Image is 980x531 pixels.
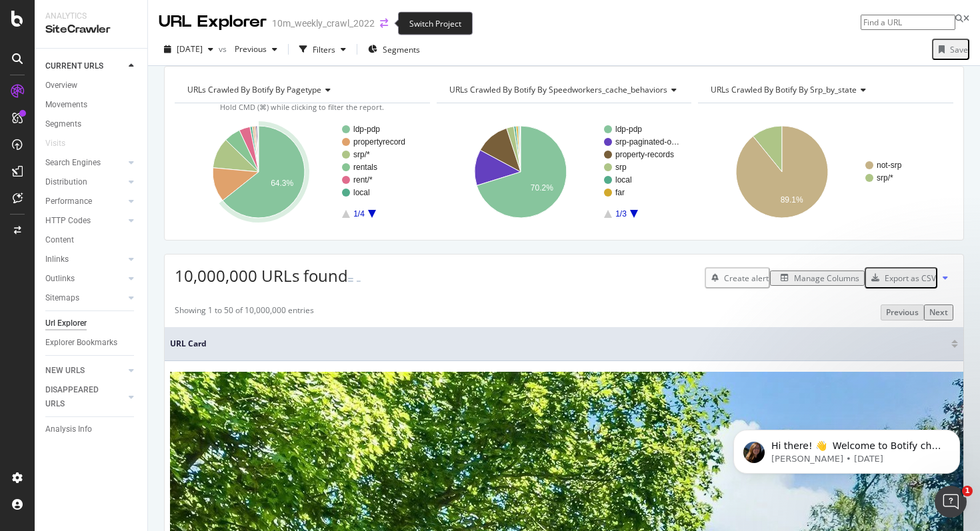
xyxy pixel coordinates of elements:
text: 1/4 [353,209,365,219]
text: 89.1% [781,195,803,205]
div: arrow-right-arrow-left [380,19,388,28]
div: NEW URLS [45,364,85,378]
h4: URLs Crawled By Botify By speedworkers_cache_behaviors [447,79,687,101]
div: URL Explorer [159,11,267,33]
div: Analysis Info [45,422,92,436]
h4: URLs Crawled By Botify By srp_by_state [708,79,941,101]
text: srp [615,163,627,172]
a: Outlinks [45,272,125,286]
iframe: Intercom notifications message [713,402,980,495]
button: [DATE] [159,39,219,60]
a: Analysis Info [45,422,138,436]
text: 64.3% [271,179,293,188]
span: URL Card [170,338,948,350]
div: Performance [45,195,92,209]
a: Search Engines [45,156,125,170]
div: Switch Project [398,12,473,35]
button: Create alert [705,267,770,288]
a: Content [45,233,138,247]
span: 10,000,000 URLs found [175,265,348,286]
text: property-records [615,150,674,159]
text: local [615,175,632,185]
div: Save [950,44,968,55]
div: Manage Columns [794,272,859,284]
div: Segments [45,117,81,131]
text: rentals [353,163,377,172]
div: - [356,268,361,291]
svg: A chart. [698,114,953,230]
div: Create alert [724,272,769,284]
div: CURRENT URLS [45,59,103,73]
span: Segments [383,44,420,55]
button: Previous [229,39,283,60]
a: DISAPPEARED URLS [45,383,125,411]
div: Showing 1 to 50 of 10,000,000 entries [175,304,314,320]
div: Export as CSV [885,272,936,284]
div: Movements [45,98,87,112]
text: not-srp [877,161,902,170]
div: Overview [45,79,77,93]
button: Filters [294,39,351,60]
iframe: Intercom live chat [935,486,967,518]
button: Save [932,39,969,60]
span: URLs Crawled By Botify By pagetype [187,84,321,95]
div: Next [929,306,948,318]
button: Export as CSV [865,267,937,288]
a: Inlinks [45,253,125,266]
span: 1 [962,486,973,496]
input: Find a URL [861,15,955,30]
text: srp/* [877,173,893,183]
button: Segments [363,39,425,60]
div: DISAPPEARED URLS [45,383,113,411]
button: Previous [881,304,924,320]
a: Sitemaps [45,291,125,305]
a: Url Explorer [45,316,138,330]
text: 70.2% [530,183,553,193]
div: Visits [45,137,65,151]
img: Equal [348,278,353,282]
div: Previous [886,306,919,318]
div: Outlinks [45,272,75,286]
text: srp/* [353,150,370,159]
div: Filters [313,44,335,55]
div: SiteCrawler [45,22,137,37]
a: Segments [45,117,138,131]
span: vs [219,43,229,55]
div: Search Engines [45,156,101,170]
a: Movements [45,98,138,112]
div: Url Explorer [45,316,87,330]
span: URLs Crawled By Botify By speedworkers_cache_behaviors [449,84,667,95]
div: Sitemaps [45,291,79,305]
text: srp-paginated-o… [615,137,679,147]
span: Previous [229,43,267,55]
a: HTTP Codes [45,214,125,228]
div: Distribution [45,175,87,189]
text: ldp-pdp [353,125,380,134]
text: far [615,188,625,197]
svg: A chart. [437,114,692,230]
span: 2025 Sep. 2nd [177,43,203,55]
button: Manage Columns [770,270,865,286]
span: URLs Crawled By Botify By srp_by_state [711,84,857,95]
a: Visits [45,137,79,151]
div: Content [45,233,74,247]
div: Analytics [45,11,137,22]
text: rent/* [353,175,373,185]
text: local [353,188,370,197]
a: CURRENT URLS [45,59,125,73]
a: Overview [45,79,138,93]
div: HTTP Codes [45,214,91,228]
svg: A chart. [175,114,430,230]
text: 1/3 [615,209,627,219]
h4: URLs Crawled By Botify By pagetype [185,79,418,101]
span: Hold CMD (⌘) while clicking to filter the report. [220,102,384,112]
a: Explorer Bookmarks [45,336,138,350]
text: propertyrecord [353,137,405,147]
